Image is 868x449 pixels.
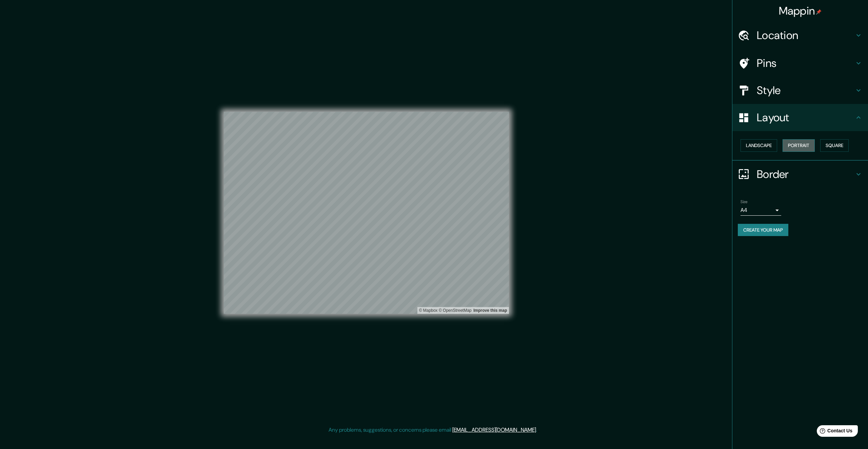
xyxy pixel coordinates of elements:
img: pin-icon.png [816,9,822,15]
h4: Style [757,84,854,97]
p: Any problems, suggestions, or concerns please email . [329,426,537,434]
h4: Pins [757,56,854,70]
button: Landscape [741,139,777,152]
h4: Border [757,167,854,181]
div: A4 [741,205,781,216]
h4: Location [757,29,854,42]
a: Map feedback [473,308,507,313]
canvas: Map [224,112,509,314]
div: Location [732,22,868,49]
div: . [537,426,538,434]
h4: Layout [757,111,854,124]
div: Border [732,161,868,188]
label: Size [741,199,748,204]
div: Pins [732,50,868,77]
iframe: Help widget launcher [808,423,861,442]
button: Portrait [783,139,815,152]
a: [EMAIL_ADDRESS][DOMAIN_NAME] [452,426,536,433]
h4: Mappin [779,4,822,18]
div: . [538,426,539,434]
button: Square [820,139,849,152]
div: Style [732,77,868,104]
a: OpenStreetMap [439,308,472,313]
div: Layout [732,104,868,131]
a: Mapbox [419,308,438,313]
button: Create your map [738,224,788,236]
